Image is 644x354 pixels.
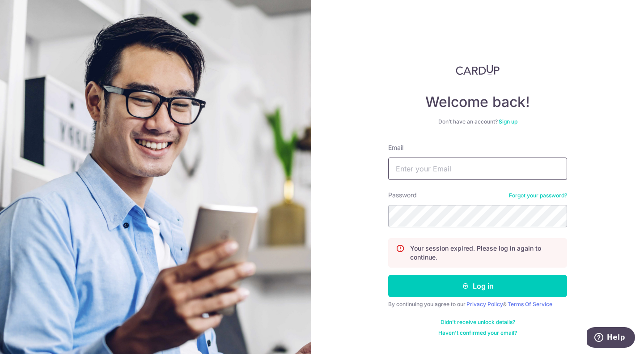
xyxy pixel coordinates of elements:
a: Forgot your password? [509,192,567,199]
img: CardUp Logo [456,64,500,75]
p: Your session expired. Please log in again to continue. [410,244,559,262]
div: By continuing you agree to our & [388,301,567,308]
input: Enter your Email [388,158,567,180]
a: Haven't confirmed your email? [438,329,517,337]
iframe: Opens a widget where you can find more information [587,327,635,350]
a: Privacy Policy [466,301,503,307]
a: Didn't receive unlock details? [441,319,515,326]
label: Email [388,143,403,152]
button: Log in [388,275,567,297]
div: Don’t have an account? [388,118,567,125]
h4: Welcome back! [388,93,567,111]
a: Terms Of Service [508,301,552,307]
a: Sign up [499,118,517,125]
label: Password [388,191,417,200]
